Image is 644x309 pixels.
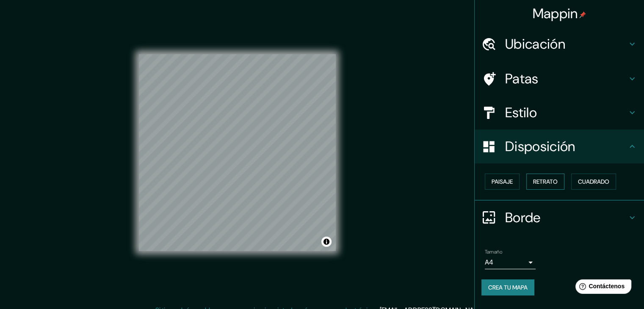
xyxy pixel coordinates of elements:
[533,178,558,185] font: Retrato
[579,11,586,18] img: pin-icon.png
[475,130,644,163] div: Disposición
[475,27,644,61] div: Ubicación
[488,284,528,291] font: Crea tu mapa
[485,256,536,269] div: A4
[571,174,616,190] button: Cuadrado
[485,174,520,190] button: Paisaje
[505,138,575,155] font: Disposición
[533,5,578,22] font: Mappin
[526,174,564,190] button: Retrato
[475,201,644,235] div: Borde
[492,178,513,185] font: Paisaje
[475,96,644,130] div: Estilo
[505,209,541,226] font: Borde
[139,54,336,251] canvas: Mapa
[485,258,493,267] font: A4
[569,276,635,300] iframe: Lanzador de widgets de ayuda
[475,62,644,96] div: Patas
[578,178,609,185] font: Cuadrado
[505,35,565,53] font: Ubicación
[481,279,534,295] button: Crea tu mapa
[505,70,539,88] font: Patas
[505,104,537,121] font: Estilo
[485,248,502,255] font: Tamaño
[321,237,332,247] button: Activar o desactivar atribución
